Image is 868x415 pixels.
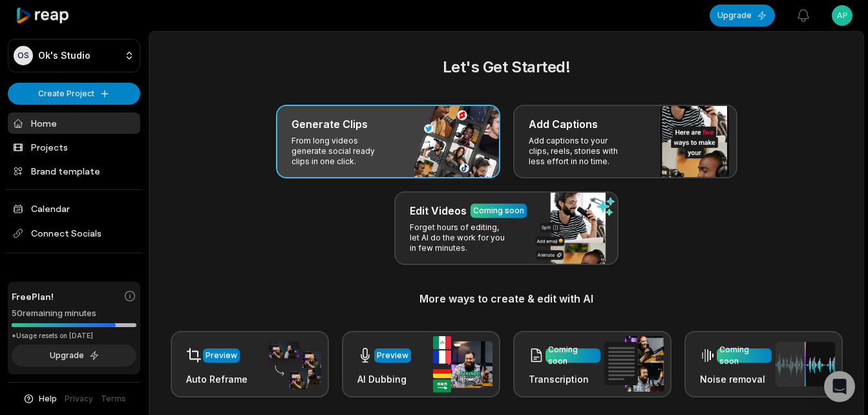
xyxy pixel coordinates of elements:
a: Projects [8,136,140,158]
a: Brand template [8,160,140,182]
a: Terms [101,393,126,405]
a: Calendar [8,198,140,219]
img: auto_reframe.png [262,339,321,390]
div: Coming soon [719,344,769,367]
h3: Auto Reframe [186,372,248,386]
button: Upgrade [710,5,775,27]
p: Forget hours of editing, let AI do the work for you in few minutes. [410,222,510,253]
h2: Let's Get Started! [165,56,848,79]
h3: Generate Clips [291,116,368,132]
div: Coming soon [473,205,524,217]
h3: Noise removal [700,372,772,386]
h3: More ways to create & edit with AI [165,291,848,306]
button: Help [23,393,57,405]
span: Help [39,393,57,405]
div: OS [14,46,33,65]
h3: Transcription [529,372,600,386]
a: Home [8,112,140,134]
div: Open Intercom Messenger [824,371,855,402]
img: noise_removal.png [776,342,835,387]
div: Coming soon [548,344,598,367]
img: ai_dubbing.png [433,336,492,392]
div: 50 remaining minutes [12,307,136,320]
button: Create Project [8,83,140,105]
p: From long videos generate social ready clips in one click. [291,136,392,167]
button: Upgrade [12,345,136,367]
h3: Add Captions [529,116,598,132]
span: Connect Socials [8,222,140,245]
div: *Usage resets on [DATE] [12,331,136,341]
img: transcription.png [604,336,664,392]
h3: AI Dubbing [357,372,411,386]
p: Add captions to your clips, reels, stories with less effort in no time. [529,136,629,167]
div: Preview [206,350,237,361]
span: Free Plan! [12,290,54,303]
h3: Edit Videos [410,203,467,218]
div: Preview [377,350,408,361]
p: Ok's Studio [38,50,90,61]
a: Privacy [65,393,93,405]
